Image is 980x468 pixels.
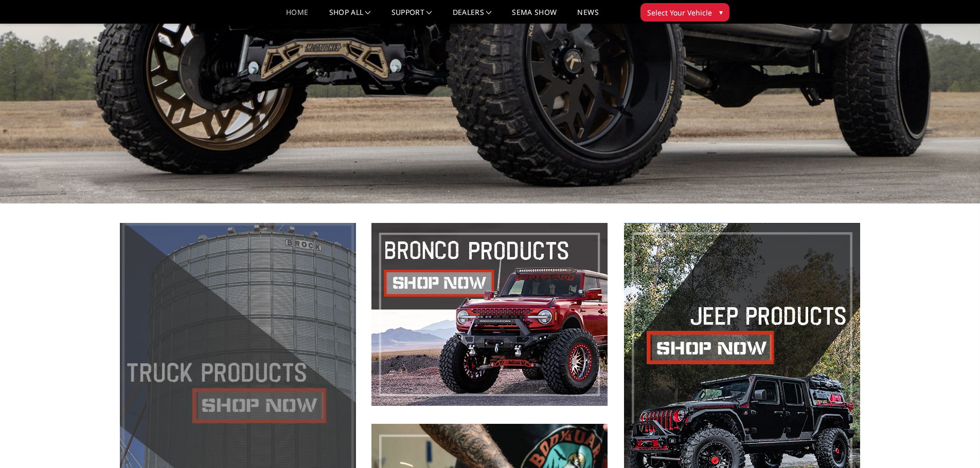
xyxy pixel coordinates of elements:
[929,419,980,468] iframe: Chat Widget
[719,7,723,17] span: ▾
[640,3,729,22] button: Select Your Vehicle
[577,9,598,24] a: News
[286,9,308,24] a: Home
[453,9,492,24] a: Dealers
[391,9,432,24] a: Support
[329,9,371,24] a: shop all
[647,7,712,18] span: Select Your Vehicle
[512,9,557,24] a: SEMA Show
